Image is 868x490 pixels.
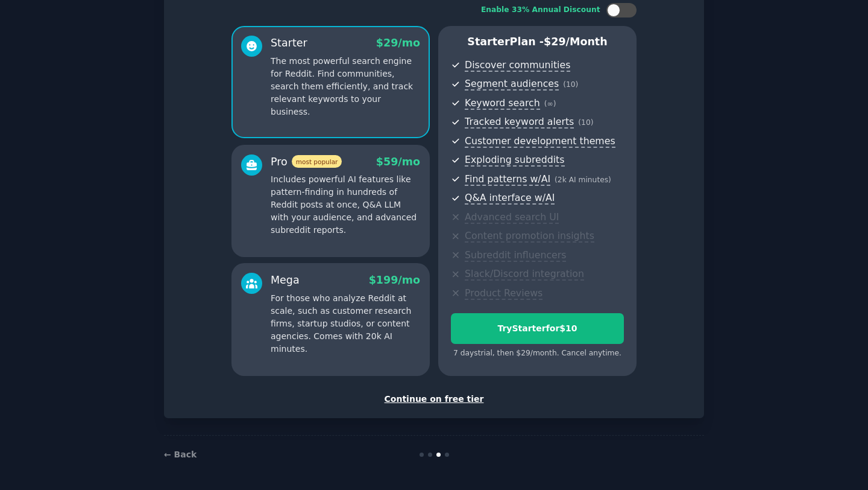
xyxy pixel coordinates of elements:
span: Keyword search [465,97,540,110]
p: Includes powerful AI features like pattern-finding in hundreds of Reddit posts at once, Q&A LLM w... [271,173,420,237]
span: ( ∞ ) [544,100,556,108]
span: Segment audiences [465,78,559,91]
span: $ 59 /mo [376,156,420,168]
p: Starter Plan - [451,34,624,49]
span: Subreddit influencers [465,249,566,262]
span: Find patterns w/AI [465,173,550,186]
span: $ 199 /mo [369,274,420,286]
div: Pro [271,154,342,170]
div: Try Starter for $10 [451,322,623,335]
span: $ 29 /mo [376,37,420,49]
span: Discover communities [465,59,570,72]
span: $ 29 /month [544,36,608,48]
span: Exploding subreddits [465,154,564,167]
span: Q&A interface w/AI [465,192,555,205]
div: Mega [271,273,300,288]
span: Product Reviews [465,287,542,300]
span: Advanced search UI [465,211,559,224]
p: The most powerful search engine for Reddit. Find communities, search them efficiently, and track ... [271,55,420,118]
span: Tracked keyword alerts [465,116,574,129]
div: 7 days trial, then $ 29 /month . Cancel anytime. [451,348,624,359]
div: Starter [271,36,307,51]
div: Continue on free tier [177,393,691,406]
p: For those who analyze Reddit at scale, such as customer research firms, startup studios, or conte... [271,292,420,355]
span: Content promotion insights [465,230,594,243]
span: Slack/Discord integration [465,268,584,281]
span: most popular [292,155,342,168]
span: ( 2k AI minutes ) [555,176,611,184]
span: ( 10 ) [578,118,593,127]
a: ← Back [164,450,197,459]
button: TryStarterfor$10 [451,313,624,344]
span: ( 10 ) [563,80,578,89]
span: Customer development themes [465,135,615,148]
div: Enable 33% Annual Discount [481,5,600,16]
